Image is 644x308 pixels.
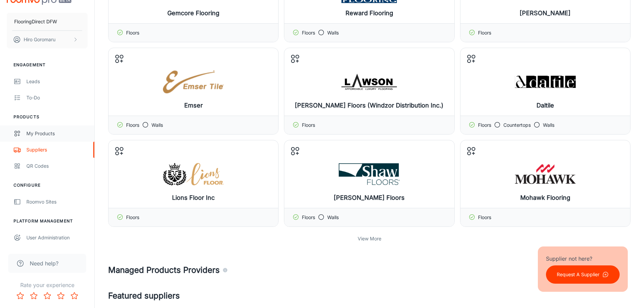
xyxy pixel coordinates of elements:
p: Supplier not here? [546,255,620,263]
div: To-do [26,94,88,101]
p: Floors [126,29,139,37]
button: Hiro Goromaru [7,31,88,48]
p: Floors [126,121,139,129]
button: Rate 2 star [27,289,41,303]
p: Walls [543,121,554,129]
button: Rate 1 star [14,289,27,303]
p: Floors [478,29,491,37]
p: Floors [126,214,139,221]
button: Rate 5 star [68,289,81,303]
div: Leads [26,78,88,85]
p: Floors [302,214,315,221]
div: QR Codes [26,162,88,170]
div: User Administration [26,234,88,241]
p: Floors [478,121,491,129]
h4: Managed Products Providers [108,264,630,276]
button: Rate 4 star [54,289,68,303]
span: Need help? [30,259,58,267]
h4: Featured suppliers [108,290,630,302]
p: Request A Supplier [557,271,599,278]
p: Walls [327,214,339,221]
p: View More [358,235,381,242]
div: My Products [26,130,88,137]
p: Floors [302,121,315,129]
p: Walls [327,29,339,37]
p: Hiro Goromaru [24,36,55,43]
div: Suppliers [26,146,88,153]
div: Agencies and suppliers who work with us to automatically identify the specific products you carry [222,264,228,276]
div: Roomvo Sites [26,198,88,206]
p: Floors [302,29,315,37]
p: Countertops [503,121,531,129]
button: FlooringDirect DFW [7,13,88,30]
button: Rate 3 star [41,289,54,303]
p: Rate your experience [5,281,89,289]
p: Walls [151,121,163,129]
p: Floors [478,214,491,221]
button: Request A Supplier [546,265,620,284]
p: FlooringDirect DFW [14,18,57,25]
